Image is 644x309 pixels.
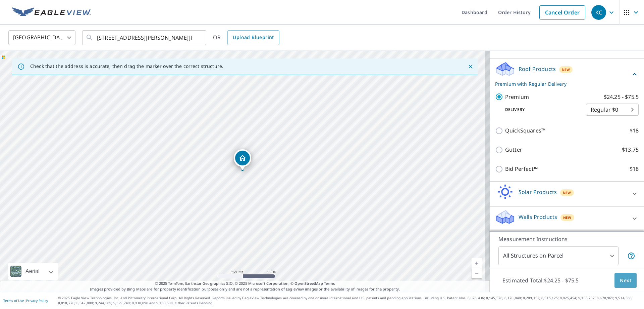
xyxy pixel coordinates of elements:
a: OpenStreetMap [294,281,323,286]
div: All Structures on Parcel [498,246,619,265]
a: Terms [324,281,335,286]
a: Upload Blueprint [227,30,279,45]
p: $24.25 - $75.5 [604,93,639,101]
span: Your report will include each building or structure inside the parcel boundary. In some cases, du... [627,252,635,260]
p: Measurement Instructions [498,235,635,243]
span: Upload Blueprint [233,33,274,42]
span: New [562,67,570,72]
p: Walls Products [519,213,557,221]
div: Regular $0 [586,100,639,119]
p: © 2025 Eagle View Technologies, Inc. and Pictometry International Corp. All Rights Reserved. Repo... [58,296,641,306]
input: Search by address or latitude-longitude [97,28,193,47]
a: Current Level 17, Zoom Out [472,268,482,278]
div: Aerial [23,263,42,280]
p: Check that the address is accurate, then drag the marker over the correct structure. [30,63,223,69]
p: QuickSquares™ [505,126,545,135]
p: Premium with Regular Delivery [495,80,631,87]
span: © 2025 TomTom, Earthstar Geographics SIO, © 2025 Microsoft Corporation, © [155,281,335,286]
div: Aerial [8,263,58,280]
span: Next [620,276,631,285]
div: Solar ProductsNew [495,184,639,203]
a: Cancel Order [539,5,585,20]
img: EV Logo [12,7,91,17]
p: Delivery [495,107,586,113]
div: Dropped pin, building 1, Residential property, 9009 Lockwood Dr Houston, TX 77016 [234,149,251,170]
span: New [563,215,572,220]
p: Gutter [505,146,522,154]
div: KC [591,5,606,20]
div: Walls ProductsNew [495,209,639,228]
span: New [563,190,571,195]
div: [GEOGRAPHIC_DATA] [8,28,75,47]
div: OR [213,30,279,45]
p: Roof Products [519,65,556,73]
a: Current Level 17, Zoom In [472,258,482,268]
div: Roof ProductsNewPremium with Regular Delivery [495,61,639,87]
p: Bid Perfect™ [505,165,538,173]
p: Solar Products [519,188,557,196]
p: $18 [630,126,639,135]
button: Close [466,62,475,71]
p: Estimated Total: $24.25 - $75.5 [497,273,584,288]
p: Premium [505,93,529,101]
p: | [3,299,48,303]
button: Next [614,273,637,288]
p: $18 [630,165,639,173]
a: Terms of Use [3,298,24,303]
p: $13.75 [622,146,639,154]
a: Privacy Policy [26,298,48,303]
